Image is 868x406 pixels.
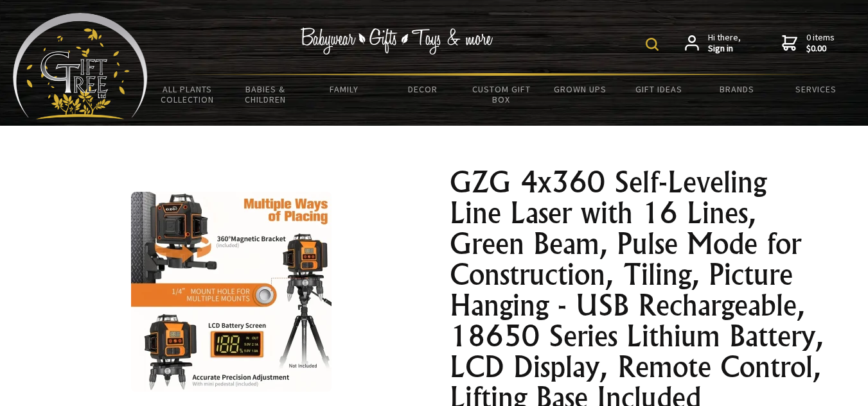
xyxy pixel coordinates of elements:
[698,76,776,103] a: Brands
[13,13,148,119] img: Babyware - Gifts - Toys and more...
[305,76,384,103] a: Family
[148,76,226,113] a: All Plants Collection
[301,28,493,55] img: Babywear - Gifts - Toys & more
[646,38,659,51] img: product search
[806,31,835,55] span: 0 items
[541,76,619,103] a: Grown Ups
[806,43,835,55] strong: $0.00
[131,192,332,392] img: GZG 4x360 Self-Leveling Line Laser with 16 Lines, Green Beam, Pulse Mode for Construction, Tiling...
[782,32,835,55] a: 0 items$0.00
[619,76,698,103] a: Gift Ideas
[708,43,741,55] strong: Sign in
[226,76,305,113] a: Babies & Children
[384,76,462,103] a: Decor
[708,32,741,55] span: Hi there,
[685,32,741,55] a: Hi there,Sign in
[462,76,540,113] a: Custom Gift Box
[777,76,855,103] a: Services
